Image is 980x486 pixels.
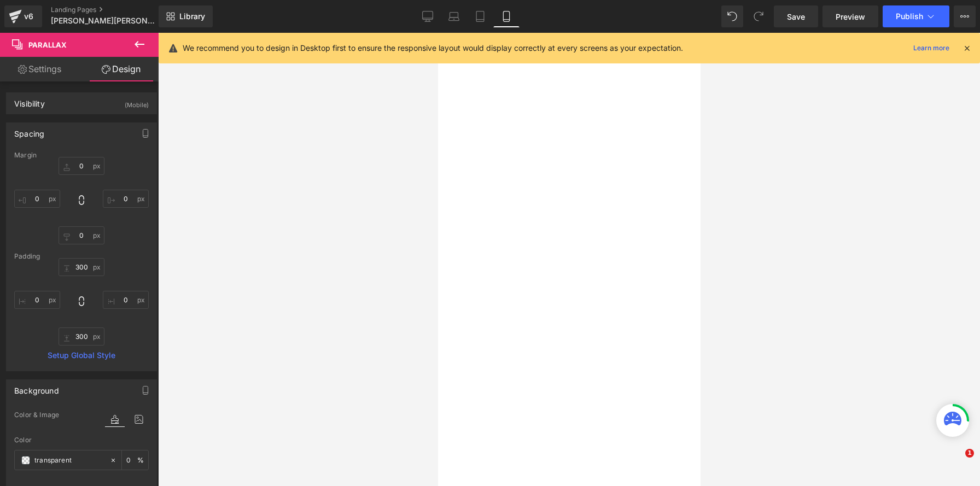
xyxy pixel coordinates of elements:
[787,11,805,22] span: Save
[836,11,865,22] span: Preview
[467,5,493,27] a: Tablet
[721,5,743,27] button: Undo
[51,5,177,14] a: Landing Pages
[159,5,213,27] a: New Library
[954,5,976,27] button: More
[179,11,205,21] span: Library
[59,327,104,346] input: 0
[883,5,949,27] button: Publish
[51,16,156,25] span: [PERSON_NAME][PERSON_NAME]
[183,42,683,54] p: We recommend you to design in Desktop first to ensure the responsive layout would display correct...
[14,380,59,395] div: Background
[14,291,60,309] input: 0
[14,151,149,159] div: Margin
[748,5,769,27] button: Redo
[14,351,149,360] a: Setup Global Style
[125,93,149,111] div: (Mobile)
[965,449,974,458] span: 1
[122,450,148,470] div: %
[59,226,104,244] input: 0
[822,5,878,27] a: Preview
[943,449,969,475] iframe: Intercom live chat
[14,123,44,138] div: Spacing
[22,9,36,24] div: v6
[441,5,467,27] a: Laptop
[81,57,161,81] a: Design
[14,436,149,444] div: Color
[103,291,149,309] input: 0
[14,93,45,108] div: Visibility
[14,411,59,419] span: Color & Image
[909,42,954,55] a: Learn more
[415,5,441,27] a: Desktop
[4,5,42,27] a: v6
[28,40,67,49] span: Parallax
[103,190,149,208] input: 0
[59,258,104,276] input: 0
[59,157,104,175] input: 0
[14,253,149,260] div: Padding
[34,454,104,466] input: Color
[14,190,60,208] input: 0
[896,12,923,21] span: Publish
[493,5,520,27] a: Mobile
